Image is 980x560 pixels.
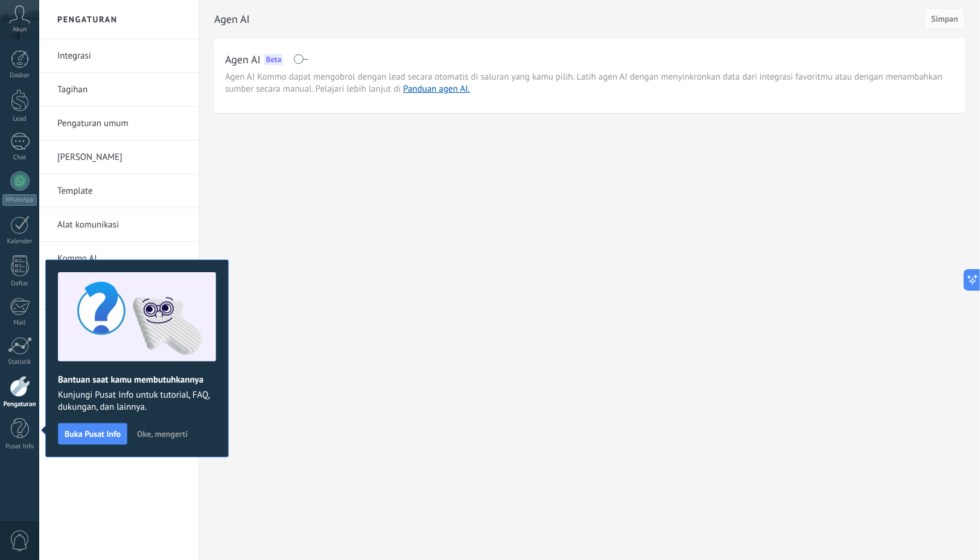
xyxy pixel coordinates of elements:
span: Agen AI Kommo dapat mengobrol dengan lead secara otomatis di saluran yang kamu pilih. Latih agen ... [225,71,954,95]
li: Pengaturan umum [39,107,199,141]
div: Kalender [2,238,37,246]
div: Pusat Info [2,443,37,451]
li: Integrasi [39,39,199,73]
h2: Agen AI [225,52,261,67]
li: Pengguna [39,141,199,174]
h2: Bantuan saat kamu membutuhkannya [58,374,216,386]
a: Pengaturan umum [57,107,186,141]
div: Daftar [2,280,37,288]
li: Template [39,174,199,208]
a: Kommo AI [57,242,186,276]
div: WhatsApp [2,194,37,206]
div: Pengaturan [2,401,37,409]
button: Simpan [924,8,965,30]
button: Buka Pusat Info [58,423,127,445]
div: Chat [2,154,37,162]
div: Lead [2,115,37,123]
li: Kommo AI [39,242,199,276]
li: Tagihan [39,73,199,107]
span: Kunjungi Pusat Info untuk tutorial, FAQ, dukungan, dan lainnya. [58,389,216,413]
div: Dasbor [2,72,37,80]
span: Oke, mengerti [137,430,188,438]
div: Mail [2,319,37,327]
a: Panduan agen AI. [403,83,470,95]
div: Beta [264,54,283,65]
h2: Agen AI [214,7,924,31]
div: Statistik [2,358,37,366]
a: Tagihan [57,73,186,107]
a: Alat komunikasi [57,208,186,242]
a: Template [57,174,186,208]
a: Integrasi [57,39,186,73]
span: Akun [13,26,27,34]
span: Simpan [931,14,958,23]
a: [PERSON_NAME] [57,141,186,174]
li: Alat komunikasi [39,208,199,242]
span: Buka Pusat Info [65,430,121,438]
button: Oke, mengerti [132,425,193,443]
